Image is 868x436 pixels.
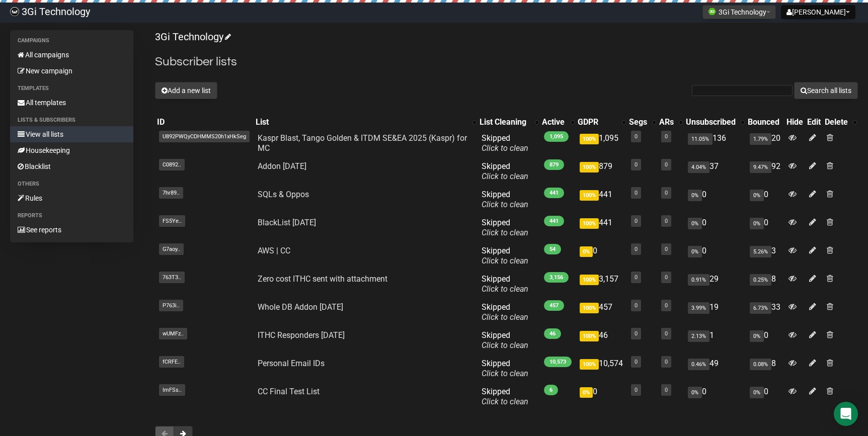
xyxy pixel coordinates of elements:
[688,190,702,201] span: 0%
[258,274,387,284] a: Zero cost ITHC sent with attachment
[746,157,784,186] td: 92
[746,242,784,270] td: 3
[688,359,709,370] span: 0.46%
[750,330,764,342] span: 0%
[665,274,668,281] a: 0
[635,302,638,309] a: 0
[480,117,530,127] div: List Cleaning
[635,161,638,168] a: 0
[159,356,184,368] span: fCRFE..
[159,272,185,283] span: 763T3..
[665,218,668,224] a: 0
[482,143,528,153] a: Click to clean
[834,402,858,426] div: Open Intercom Messenger
[482,284,528,294] a: Click to clean
[825,117,848,127] div: Delete
[688,218,702,229] span: 0%
[805,115,823,129] th: Edit: No sort applied, sorting is disabled
[665,387,668,393] a: 0
[578,117,617,127] div: GDPR
[786,117,803,127] div: Hide
[635,330,638,337] a: 0
[635,387,638,393] a: 0
[155,115,254,129] th: ID: No sort applied, sorting is disabled
[684,214,746,242] td: 0
[482,256,528,266] a: Click to clean
[665,246,668,252] a: 0
[155,31,229,43] a: 3Gi Technology
[10,95,133,111] a: All templates
[10,178,133,190] li: Others
[635,190,638,196] a: 0
[746,270,784,298] td: 8
[746,298,784,326] td: 33
[684,115,746,129] th: Unsubscribed: No sort applied, activate to apply an ascending sort
[686,117,736,127] div: Unsubscribed
[702,5,776,19] button: 3Gi Technology
[10,7,19,16] img: 4201c117bde267367e2074cdc52732f5
[746,355,784,383] td: 8
[159,328,187,339] span: wUMFz..
[576,186,627,214] td: 441
[544,244,561,254] span: 54
[580,331,599,341] span: 100%
[627,115,657,129] th: Segs: No sort applied, activate to apply an ascending sort
[482,369,528,378] a: Click to clean
[159,300,183,311] span: P763i..
[10,126,133,142] a: View all lists
[684,242,746,270] td: 0
[635,274,638,281] a: 0
[10,63,133,79] a: New campaign
[544,272,569,283] span: 3,156
[544,328,561,339] span: 46
[482,246,528,266] span: Skipped
[10,158,133,175] a: Blacklist
[657,115,684,129] th: ARs: No sort applied, activate to apply an ascending sort
[544,300,564,311] span: 457
[750,359,771,370] span: 0.08%
[258,133,467,153] a: Kaspr Blast, Tango Golden & ITDM SE&EA 2025 (Kaspr) for MC
[580,190,599,201] span: 100%
[684,298,746,326] td: 19
[258,246,290,255] a: AWS | CC
[580,246,593,257] span: 0%
[684,129,746,157] td: 136
[580,134,599,144] span: 100%
[544,131,569,142] span: 1,095
[746,326,784,355] td: 0
[665,190,668,196] a: 0
[746,214,784,242] td: 0
[750,246,771,257] span: 5.26%
[576,157,627,186] td: 879
[254,115,478,129] th: List: No sort applied, activate to apply an ascending sort
[746,115,784,129] th: Bounced: No sort applied, sorting is disabled
[10,47,133,63] a: All campaigns
[482,312,528,322] a: Click to clean
[10,190,133,206] a: Rules
[10,210,133,222] li: Reports
[635,218,638,224] a: 0
[750,190,764,201] span: 0%
[576,115,627,129] th: GDPR: No sort applied, activate to apply an ascending sort
[576,326,627,355] td: 46
[478,115,540,129] th: List Cleaning: No sort applied, activate to apply an ascending sort
[665,359,668,365] a: 0
[10,82,133,95] li: Templates
[746,383,784,411] td: 0
[750,274,771,286] span: 0.25%
[823,115,858,129] th: Delete: No sort applied, activate to apply an ascending sort
[482,387,528,406] span: Skipped
[684,383,746,411] td: 0
[482,397,528,406] a: Click to clean
[688,274,709,286] span: 0.91%
[482,340,528,350] a: Click to clean
[576,355,627,383] td: 10,574
[684,270,746,298] td: 29
[635,359,638,365] a: 0
[159,159,185,170] span: C0892..
[155,53,858,71] h2: Subscriber lists
[482,302,528,322] span: Skipped
[580,359,599,370] span: 100%
[542,117,566,127] div: Active
[482,171,528,181] a: Click to clean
